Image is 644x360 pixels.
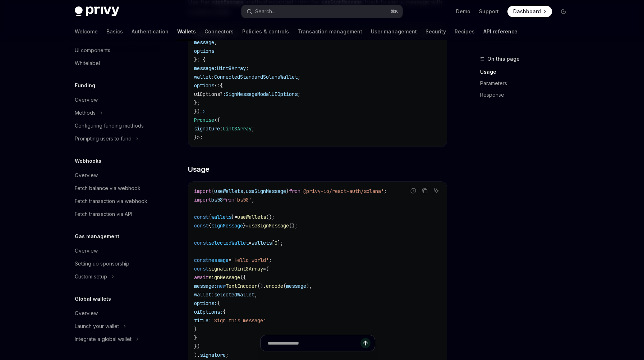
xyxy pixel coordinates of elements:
[277,240,283,246] span: ];
[249,222,289,229] span: useSignMessage
[257,283,266,289] span: ().
[269,257,272,263] span: ;
[231,214,234,220] span: }
[194,125,220,132] span: signature
[75,309,98,318] div: Overview
[223,309,226,315] span: {
[194,266,208,272] span: const
[455,23,475,40] a: Recipes
[75,6,119,17] img: dark logo
[483,23,517,40] a: API reference
[220,82,223,89] span: {
[194,291,214,298] span: wallet:
[194,100,200,106] span: };
[75,121,144,130] div: Configuring funding methods
[432,186,441,195] button: Ask AI
[409,186,418,195] button: Report incorrect code
[211,197,223,203] span: bs58
[479,8,499,15] a: Support
[480,89,575,101] a: Response
[487,55,520,63] span: On this page
[289,222,298,229] span: ();
[194,39,214,46] span: message
[69,244,161,257] a: Overview
[243,222,246,229] span: }
[194,65,217,71] span: message:
[69,320,161,333] button: Toggle Launch your wallet section
[220,125,223,132] span: :
[194,317,211,324] span: title:
[75,322,119,331] div: Launch your wallet
[275,240,277,246] span: 0
[75,109,96,117] div: Methods
[177,23,196,40] a: Wallets
[252,197,254,203] span: ;
[208,214,211,220] span: {
[254,291,257,298] span: ,
[194,188,211,194] span: import
[211,188,214,194] span: {
[194,283,217,289] span: message:
[266,283,283,289] span: encode
[75,272,107,281] div: Custom setup
[223,91,226,97] span: :
[75,171,98,180] div: Overview
[234,197,252,203] span: 'bs58'
[69,132,161,145] button: Toggle Prompting users to fund section
[194,134,203,140] span: }>;
[229,257,231,263] span: =
[194,257,208,263] span: const
[223,125,252,132] span: Uint8Array
[272,240,275,246] span: [
[75,134,132,143] div: Prompting users to fund
[69,270,161,283] button: Toggle Custom setup section
[268,335,360,351] input: Ask a question...
[211,222,243,229] span: signMessage
[75,210,132,218] div: Fetch transaction via API
[208,266,263,272] span: signatureUint8Array
[234,214,237,220] span: =
[231,257,269,263] span: 'Hello world'
[298,91,300,97] span: ;
[360,338,371,348] button: Send message
[194,56,206,63] span: }: {
[266,266,269,272] span: (
[211,317,266,324] span: 'Sign this message'
[75,184,141,193] div: Fetch balance via webhook
[246,188,286,194] span: useSignMessage
[194,309,223,315] span: uiOptions:
[298,74,300,80] span: ;
[217,283,226,289] span: new
[242,23,289,40] a: Policies & controls
[246,222,249,229] span: =
[194,82,214,89] span: options
[69,333,161,346] button: Toggle Integrate a global wallet section
[263,266,266,272] span: =
[217,300,220,306] span: {
[306,283,312,289] span: ),
[200,108,206,115] span: =>
[371,23,417,40] a: User management
[214,74,298,80] span: ConnectedStandardSolanaWallet
[214,117,220,123] span: <{
[194,214,208,220] span: const
[420,186,429,195] button: Copy the contents from the code block
[75,157,101,165] h5: Webhooks
[217,65,246,71] span: Uint8Array
[69,119,161,132] a: Configuring funding methods
[558,6,569,17] button: Toggle dark mode
[237,214,266,220] span: useWallets
[75,96,98,104] div: Overview
[286,283,306,289] span: message
[255,7,275,16] div: Search...
[208,222,211,229] span: {
[252,240,272,246] span: wallets
[289,188,300,194] span: from
[75,232,119,241] h5: Gas management
[249,240,252,246] span: =
[75,23,98,40] a: Welcome
[75,335,132,343] div: Integrate a global wallet
[214,188,243,194] span: useWallets
[480,66,575,78] a: Usage
[69,182,161,195] a: Fetch balance via webhook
